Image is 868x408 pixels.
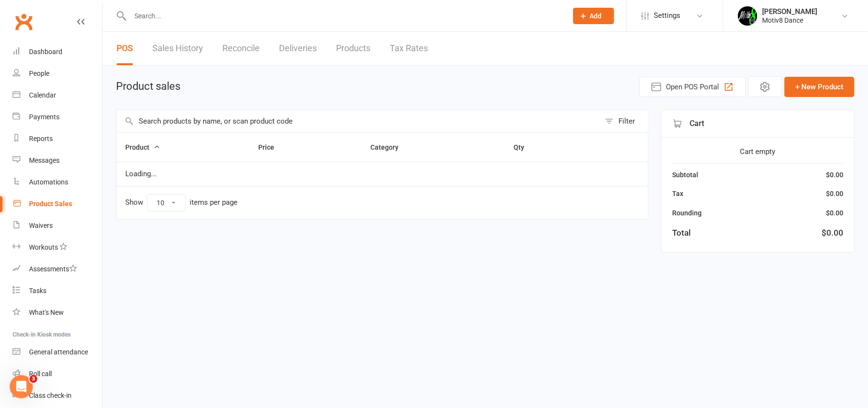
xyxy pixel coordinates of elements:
div: Rounding [672,208,702,218]
div: $0.00 [826,169,843,180]
div: items per page [190,198,237,207]
button: Open POS Portal [639,77,746,97]
div: Cart empty [672,146,843,157]
iframe: Intercom live chat [10,375,33,398]
span: Open POS Portal [666,81,719,93]
input: Search products by name, or scan product code [117,110,600,132]
img: thumb_image1679272194.png [738,6,757,26]
div: Filter [618,115,635,127]
div: $0.00 [822,226,843,239]
a: What's New [13,302,102,324]
div: Product Sales [29,200,72,208]
a: Tax Rates [390,32,428,65]
span: Category [370,143,409,151]
a: Calendar [13,84,102,106]
a: Sales History [152,32,203,65]
div: Cart [662,110,854,138]
div: Motiv8 Dance [762,16,817,25]
a: Tasks [13,280,102,302]
div: $0.00 [826,188,843,199]
div: Calendar [29,91,56,99]
div: Workouts [29,243,58,251]
a: People [13,63,102,84]
input: Search... [127,9,560,23]
a: Products [336,32,370,65]
button: Qty [514,141,535,153]
span: Price [258,143,285,151]
a: Waivers [13,215,102,237]
span: Qty [514,143,535,151]
a: Payments [13,106,102,128]
button: Category [370,141,409,153]
button: Product [125,141,160,153]
div: Dashboard [29,48,62,56]
a: Reports [13,128,102,150]
div: People [29,70,49,77]
div: [PERSON_NAME] [762,7,817,16]
button: Add [573,8,614,24]
div: Reports [29,135,53,142]
span: 3 [29,375,37,383]
div: Assessments [29,265,77,273]
td: Loading... [117,162,648,186]
a: Messages [13,150,102,171]
a: Product Sales [13,193,102,215]
div: Automations [29,178,68,186]
div: Show [125,194,237,211]
a: Workouts [13,237,102,258]
a: General attendance kiosk mode [13,341,102,363]
button: + New Product [784,77,854,97]
h1: Product sales [116,81,180,92]
div: Waivers [29,222,53,229]
a: Clubworx [12,10,36,34]
a: Dashboard [13,41,102,63]
button: Price [258,141,285,153]
div: Total [672,226,691,239]
a: Deliveries [279,32,317,65]
div: Tax [672,188,683,199]
a: Automations [13,171,102,193]
div: Roll call [29,370,52,378]
span: Product [125,143,160,151]
div: General attendance [29,348,88,356]
a: Assessments [13,258,102,280]
span: Settings [654,5,680,27]
a: POS [117,32,133,65]
a: Roll call [13,363,102,385]
span: Add [590,12,602,20]
div: Messages [29,156,59,164]
div: Tasks [29,287,46,295]
div: $0.00 [826,208,843,218]
div: Subtotal [672,169,698,180]
a: Class kiosk mode [13,385,102,407]
div: What's New [29,309,64,316]
div: Payments [29,113,59,121]
a: Reconcile [222,32,260,65]
button: Filter [600,110,648,132]
div: Class check-in [29,392,72,399]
